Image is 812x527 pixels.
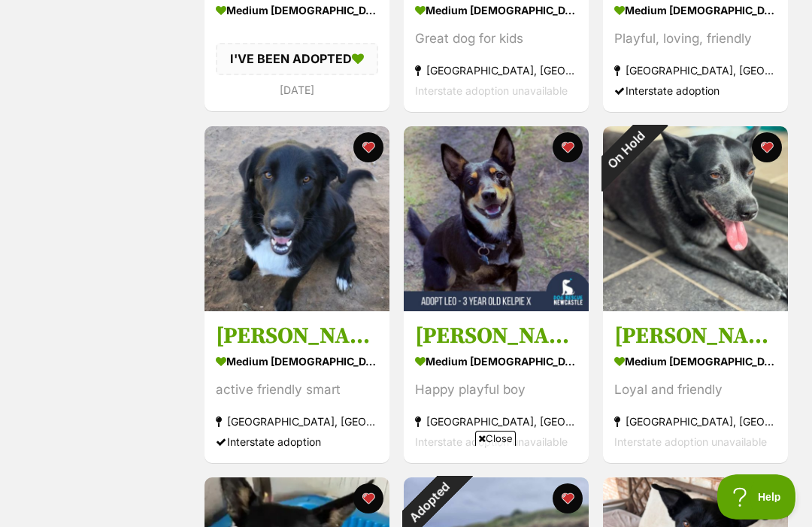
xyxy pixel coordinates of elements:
div: I'VE BEEN ADOPTED [216,43,378,74]
iframe: Advertisement [132,452,680,519]
a: [PERSON_NAME] - [DEMOGRAPHIC_DATA] Kelpie X Cattle Dog medium [DEMOGRAPHIC_DATA] Dog Happy playfu... [404,310,589,463]
div: Great dog for kids [415,29,577,49]
div: [GEOGRAPHIC_DATA], [GEOGRAPHIC_DATA] [415,411,577,432]
div: On Hold [584,108,668,192]
div: medium [DEMOGRAPHIC_DATA] Dog [614,350,777,372]
div: [GEOGRAPHIC_DATA], [GEOGRAPHIC_DATA] [614,60,777,80]
div: Playful, loving, friendly [614,29,777,49]
div: [GEOGRAPHIC_DATA], [GEOGRAPHIC_DATA] [415,60,577,80]
span: Interstate adoption unavailable [415,435,568,448]
a: [PERSON_NAME] medium [DEMOGRAPHIC_DATA] Dog Loyal and friendly [GEOGRAPHIC_DATA], [GEOGRAPHIC_DAT... [603,310,788,463]
img: Bowie [603,126,788,311]
button: favourite [553,132,583,162]
a: [PERSON_NAME] medium [DEMOGRAPHIC_DATA] Dog active friendly smart [GEOGRAPHIC_DATA], [GEOGRAPHIC_... [205,310,389,463]
span: Interstate adoption unavailable [415,84,568,97]
h3: [PERSON_NAME] [216,322,378,350]
span: Close [475,431,516,446]
h3: [PERSON_NAME] [614,322,777,350]
span: Interstate adoption unavailable [614,435,767,448]
div: Happy playful boy [415,380,577,400]
img: Rex [205,126,389,311]
h3: [PERSON_NAME] - [DEMOGRAPHIC_DATA] Kelpie X Cattle Dog [415,322,577,350]
div: [GEOGRAPHIC_DATA], [GEOGRAPHIC_DATA] [216,411,378,432]
button: favourite [752,132,782,162]
iframe: Help Scout Beacon - Open [717,474,797,519]
img: Leo - 3 Year Old Kelpie X Cattle Dog [404,126,589,311]
div: Interstate adoption [216,432,378,452]
div: Loyal and friendly [614,380,777,400]
button: favourite [353,132,383,162]
div: [DATE] [216,79,378,99]
div: medium [DEMOGRAPHIC_DATA] Dog [216,350,378,372]
a: On Hold [603,299,788,314]
div: medium [DEMOGRAPHIC_DATA] Dog [415,350,577,372]
div: [GEOGRAPHIC_DATA], [GEOGRAPHIC_DATA] [614,411,777,432]
div: active friendly smart [216,380,378,400]
div: Interstate adoption [614,80,777,101]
